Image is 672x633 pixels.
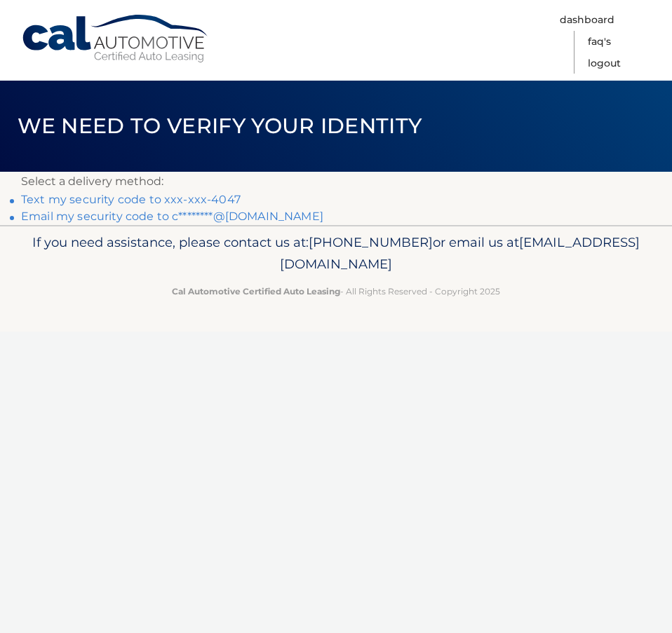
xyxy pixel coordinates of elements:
[18,113,422,139] span: We need to verify your identity
[21,231,651,276] p: If you need assistance, please contact us at: or email us at
[309,234,433,250] span: [PHONE_NUMBER]
[21,14,210,64] a: Cal Automotive
[21,193,241,206] a: Text my security code to xxx-xxx-4047
[172,286,340,297] strong: Cal Automotive Certified Auto Leasing
[560,9,614,31] a: Dashboard
[21,172,651,191] p: Select a delivery method:
[588,53,621,74] a: Logout
[21,284,651,299] p: - All Rights Reserved - Copyright 2025
[588,31,611,53] a: FAQ's
[21,210,323,223] a: Email my security code to c********@[DOMAIN_NAME]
